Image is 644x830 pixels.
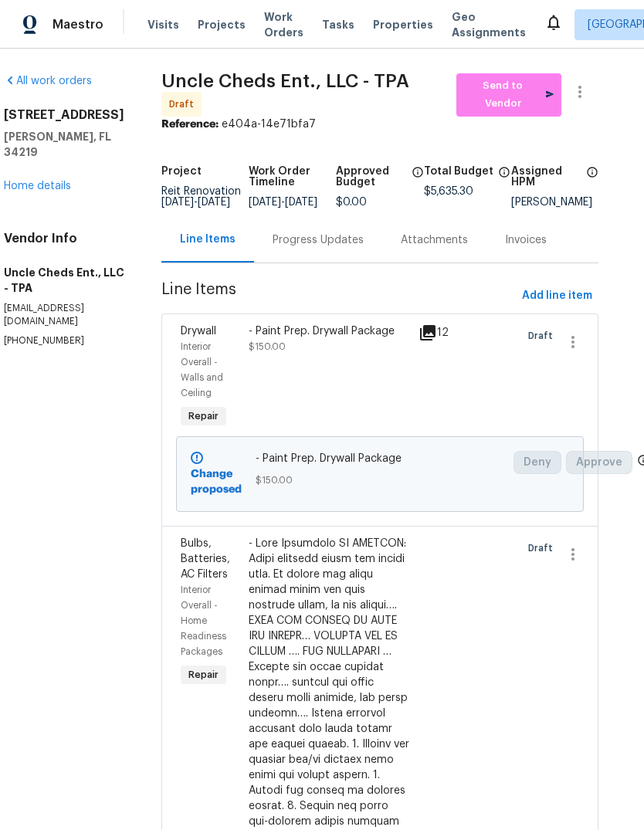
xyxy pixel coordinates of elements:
span: The total cost of line items that have been approved by both Opendoor and the Trade Partner. This... [412,166,424,197]
span: $150.00 [249,342,286,351]
button: Deny [514,451,561,474]
h5: Work Order Timeline [249,166,336,188]
button: Approve [566,451,632,474]
a: All work orders [4,76,92,86]
h5: Approved Budget [336,166,406,188]
span: The hpm assigned to this work order. [586,166,598,197]
span: [DATE] [198,197,230,208]
h5: Total Budget [424,166,493,177]
span: $5,635.30 [424,186,473,197]
div: e404a-14e71bfa7 [161,117,598,132]
span: $150.00 [256,473,505,488]
span: $0.00 [336,197,367,208]
button: Send to Vendor [456,73,561,117]
div: Invoices [505,232,547,248]
h5: Assigned HPM [511,166,581,188]
span: Geo Assignments [452,9,526,40]
span: Draft [528,540,559,556]
b: Reference: [161,119,219,130]
span: Interior Overall - Home Readiness Packages [181,585,226,656]
span: Draft [169,97,200,112]
span: Projects [198,17,246,32]
div: Progress Updates [273,232,364,248]
span: The total cost of line items that have been proposed by Opendoor. This sum includes line items th... [498,166,510,186]
span: [DATE] [285,197,317,208]
span: - [161,197,230,208]
span: - Paint Prep. Drywall Package [256,451,505,466]
span: Add line item [522,286,592,306]
span: Uncle Cheds Ent., LLC - TPA [161,72,409,90]
h2: [STREET_ADDRESS] [4,107,124,123]
span: [DATE] [161,197,194,208]
span: Visits [147,17,179,32]
span: Interior Overall - Walls and Ceiling [181,342,223,398]
div: Line Items [180,232,236,247]
h4: Vendor Info [4,231,124,246]
span: Reit Renovation [161,186,241,208]
p: [PHONE_NUMBER] [4,334,124,347]
div: [PERSON_NAME] [511,197,598,208]
button: Add line item [516,282,598,310]
span: Maestro [53,17,103,32]
h5: Project [161,166,202,177]
span: Draft [528,328,559,344]
div: - Paint Prep. Drywall Package [249,324,409,339]
div: 12 [419,324,443,342]
h5: Uncle Cheds Ent., LLC - TPA [4,265,124,296]
span: Repair [182,408,225,424]
span: - [249,197,317,208]
span: Line Items [161,282,516,310]
span: Properties [373,17,433,32]
span: Bulbs, Batteries, AC Filters [181,538,230,580]
b: Change proposed [191,469,242,495]
a: Home details [4,181,71,191]
span: Drywall [181,326,216,337]
span: Send to Vendor [464,77,554,113]
span: [DATE] [249,197,281,208]
span: Tasks [322,19,354,30]
p: [EMAIL_ADDRESS][DOMAIN_NAME] [4,302,124,328]
h5: [PERSON_NAME], FL 34219 [4,129,124,160]
span: Work Orders [264,9,303,40]
span: Repair [182,667,225,683]
div: Attachments [401,232,468,248]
